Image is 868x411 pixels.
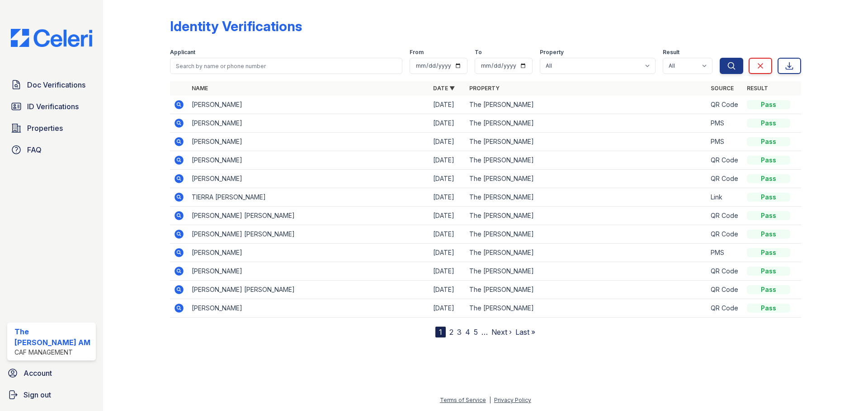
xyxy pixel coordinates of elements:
[466,281,707,299] td: The [PERSON_NAME]
[429,151,466,170] td: [DATE]
[474,328,478,337] a: 5
[188,244,429,262] td: [PERSON_NAME]
[747,100,790,109] div: Pass
[188,225,429,244] td: [PERSON_NAME] [PERSON_NAME]
[7,119,96,137] a: Properties
[466,170,707,188] td: The [PERSON_NAME]
[188,170,429,188] td: [PERSON_NAME]
[188,151,429,170] td: [PERSON_NAME]
[475,49,482,56] label: To
[707,299,743,318] td: QR Code
[27,123,63,134] span: Properties
[449,328,453,337] a: 2
[14,348,92,357] div: CAF Management
[440,397,486,403] a: Terms of Service
[429,262,466,281] td: [DATE]
[663,49,679,56] label: Result
[27,101,79,112] span: ID Verifications
[747,267,790,276] div: Pass
[707,188,743,207] td: Link
[747,285,790,294] div: Pass
[747,193,790,202] div: Pass
[707,96,743,114] td: QR Code
[170,49,195,56] label: Applicant
[27,79,85,90] span: Doc Verifications
[188,262,429,281] td: [PERSON_NAME]
[24,389,51,400] span: Sign out
[707,151,743,170] td: QR Code
[481,327,488,337] span: …
[707,225,743,244] td: QR Code
[429,225,466,244] td: [DATE]
[707,281,743,299] td: QR Code
[410,49,424,56] label: From
[491,328,512,337] a: Next ›
[429,133,466,151] td: [DATE]
[466,188,707,207] td: The [PERSON_NAME]
[466,207,707,225] td: The [PERSON_NAME]
[4,364,99,382] a: Account
[429,244,466,262] td: [DATE]
[429,96,466,114] td: [DATE]
[747,211,790,220] div: Pass
[170,18,302,34] div: Identity Verifications
[27,144,42,155] span: FAQ
[489,397,491,403] div: |
[707,133,743,151] td: PMS
[433,85,455,92] a: Date ▼
[747,174,790,183] div: Pass
[188,96,429,114] td: [PERSON_NAME]
[435,327,446,337] div: 1
[747,156,790,165] div: Pass
[747,137,790,146] div: Pass
[188,188,429,207] td: TIERRA [PERSON_NAME]
[494,397,531,403] a: Privacy Policy
[466,114,707,133] td: The [PERSON_NAME]
[429,281,466,299] td: [DATE]
[747,119,790,128] div: Pass
[707,207,743,225] td: QR Code
[747,85,768,92] a: Result
[465,328,470,337] a: 4
[707,244,743,262] td: PMS
[429,299,466,318] td: [DATE]
[707,262,743,281] td: QR Code
[747,248,790,257] div: Pass
[466,299,707,318] td: The [PERSON_NAME]
[429,114,466,133] td: [DATE]
[707,170,743,188] td: QR Code
[466,133,707,151] td: The [PERSON_NAME]
[14,326,92,348] div: The [PERSON_NAME] AM
[7,76,96,94] a: Doc Verifications
[188,133,429,151] td: [PERSON_NAME]
[188,207,429,225] td: [PERSON_NAME] [PERSON_NAME]
[7,97,96,115] a: ID Verifications
[469,85,500,92] a: Property
[466,244,707,262] td: The [PERSON_NAME]
[4,386,99,404] a: Sign out
[188,114,429,133] td: [PERSON_NAME]
[188,281,429,299] td: [PERSON_NAME] [PERSON_NAME]
[4,29,99,47] img: CE_Logo_Blue-a8612792a0a2168367f1c8372b55b34899dd931a85d93a1a3d3e32e68fde9ad4.png
[192,85,208,92] a: Name
[466,262,707,281] td: The [PERSON_NAME]
[24,368,52,379] span: Account
[466,151,707,170] td: The [PERSON_NAME]
[170,58,402,74] input: Search by name or phone number
[707,114,743,133] td: PMS
[540,49,564,56] label: Property
[747,304,790,313] div: Pass
[747,230,790,239] div: Pass
[429,170,466,188] td: [DATE]
[457,328,462,337] a: 3
[711,85,734,92] a: Source
[466,96,707,114] td: The [PERSON_NAME]
[429,188,466,207] td: [DATE]
[466,225,707,244] td: The [PERSON_NAME]
[429,207,466,225] td: [DATE]
[7,141,96,159] a: FAQ
[515,328,535,337] a: Last »
[188,299,429,318] td: [PERSON_NAME]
